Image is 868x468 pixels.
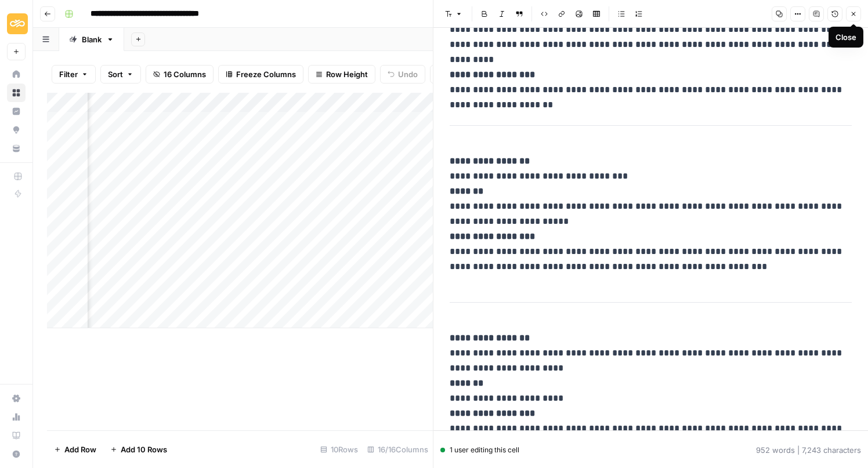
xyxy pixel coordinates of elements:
div: 10 Rows [316,440,363,459]
span: Filter [59,68,78,80]
button: Row Height [308,65,375,84]
div: Blank [82,34,102,45]
a: Learning Hub [7,426,26,445]
a: Settings [7,389,26,408]
span: Row Height [326,68,368,80]
div: 16/16 Columns [363,440,433,459]
button: Add Row [47,440,103,459]
div: Close [836,31,856,43]
button: Add 10 Rows [103,440,174,459]
a: Usage [7,408,26,426]
span: Undo [398,68,418,80]
a: Browse [7,84,26,102]
a: Home [7,65,26,84]
button: Workspace: Sinch [7,9,26,38]
button: Undo [380,65,425,84]
div: 952 words | 7,243 characters [756,444,861,456]
button: Sort [100,65,141,84]
span: Freeze Columns [236,68,296,80]
button: Filter [52,65,96,84]
span: 16 Columns [164,68,206,80]
a: Opportunities [7,121,26,139]
a: Insights [7,102,26,121]
span: Add Row [64,444,96,455]
button: 16 Columns [146,65,214,84]
span: Add 10 Rows [121,444,167,455]
div: 1 user editing this cell [440,445,519,455]
img: Sinch Logo [7,13,28,34]
button: Freeze Columns [218,65,303,84]
span: Sort [108,68,123,80]
a: Your Data [7,139,26,158]
a: Blank [59,28,124,51]
button: Help + Support [7,445,26,463]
